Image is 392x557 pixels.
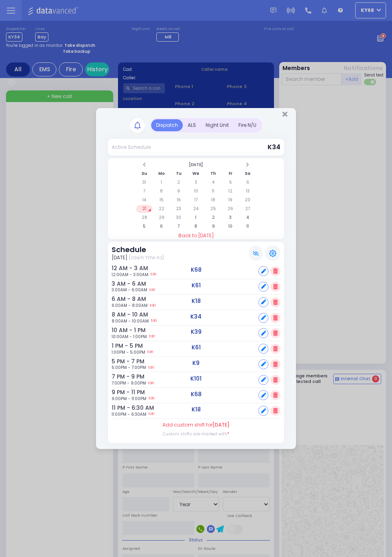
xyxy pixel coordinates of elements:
td: 2 [170,178,187,186]
a: Edit [148,349,153,355]
span: (כח אלול תשפה) [129,254,164,261]
span: 5:00PM - 7:00PM [112,365,146,371]
span: 6:00AM - 8:00AM [112,303,148,309]
td: 3 [222,214,239,222]
h5: K68 [191,391,202,398]
td: 31 [136,178,152,186]
td: 19 [222,196,239,204]
span: [DATE] [112,254,128,261]
h5: K9 [192,360,200,367]
td: 11 [205,187,222,195]
h6: 3 AM - 6 AM [112,281,134,287]
h6: 8 AM - 10 AM [112,311,134,318]
td: 15 [153,196,170,204]
th: Th [205,170,222,178]
td: 18 [205,196,222,204]
td: 22 [153,205,170,213]
span: 8:00AM - 10:00AM [112,318,149,324]
td: 12 [222,187,239,195]
td: 23 [170,205,187,213]
td: 4 [205,178,222,186]
th: We [188,170,204,178]
h6: 6 AM - 8 AM [112,296,134,303]
span: 11:00PM - 6:30AM [112,411,146,417]
div: Dispatch [151,119,183,131]
td: 28 [136,214,152,222]
th: Fr [222,170,239,178]
td: 2 [205,214,222,222]
a: Edit [149,411,154,417]
td: 17 [188,196,204,204]
th: Tu [170,170,187,178]
span: 1:00PM - 5:00PM [112,349,145,355]
h6: 10 AM - 1 PM [112,327,134,334]
td: 29 [153,214,170,222]
div: ALS [183,119,201,131]
label: Custom shifts are marked with [163,431,229,437]
h6: 7 PM - 9 PM [112,373,134,380]
td: 8 [153,187,170,195]
td: 10 [222,222,239,230]
span: 7:00PM - 9:00PM [112,380,146,386]
td: 9 [205,222,222,230]
span: 3:00AM - 6:00AM [112,287,147,293]
td: 25 [205,205,222,213]
h6: 12 AM - 3 AM [112,265,134,272]
td: 6 [153,222,170,230]
a: Edit [148,380,154,386]
a: Edit [150,303,156,309]
h5: K18 [192,298,201,305]
span: 10:00AM - 1:00PM [112,334,147,340]
div: Active Schedule [112,144,151,151]
h5: K39 [191,329,202,335]
h3: Schedule [112,245,164,254]
h5: K101 [190,375,202,382]
td: 24 [188,205,204,213]
td: 21 [136,205,152,213]
h5: K61 [192,282,201,289]
th: Select Month [153,161,239,169]
label: Add custom shift for [162,421,230,429]
th: Su [136,170,152,178]
td: 6 [240,178,256,186]
td: 5 [222,178,239,186]
th: Mo [153,170,170,178]
td: 16 [170,196,187,204]
td: 4 [240,214,256,222]
h5: K68 [191,266,202,273]
a: Edit [148,365,154,371]
td: 7 [136,187,152,195]
a: Back to [DATE] [108,232,284,239]
h5: K61 [192,344,201,351]
td: 14 [136,196,152,204]
td: 13 [240,187,256,195]
a: Edit [149,334,155,340]
td: 10 [188,187,204,195]
a: Edit [150,287,155,293]
span: 9:00PM - 11:00PM [112,396,146,402]
td: 1 [153,178,170,186]
h5: K18 [192,406,201,413]
div: Fire N/U [234,119,261,131]
div: Night Unit [201,119,234,131]
td: 20 [240,196,256,204]
td: 11 [240,222,256,230]
h6: 9 PM - 11 PM [112,389,134,396]
td: 1 [188,214,204,222]
td: 5 [136,222,152,230]
span: [DATE] [212,421,230,428]
button: Close [282,110,288,118]
td: 9 [170,187,187,195]
a: Edit [151,318,157,324]
td: 27 [240,205,256,213]
th: Sa [240,170,256,178]
span: K34 [268,142,280,152]
a: Edit [149,396,154,402]
a: Edit [151,272,156,278]
span: Next Month [246,162,250,167]
h6: 11 PM - 6:30 AM [112,405,134,411]
h5: K34 [190,313,202,320]
td: 8 [188,222,204,230]
td: 3 [188,178,204,186]
span: Previous Month [142,162,146,167]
